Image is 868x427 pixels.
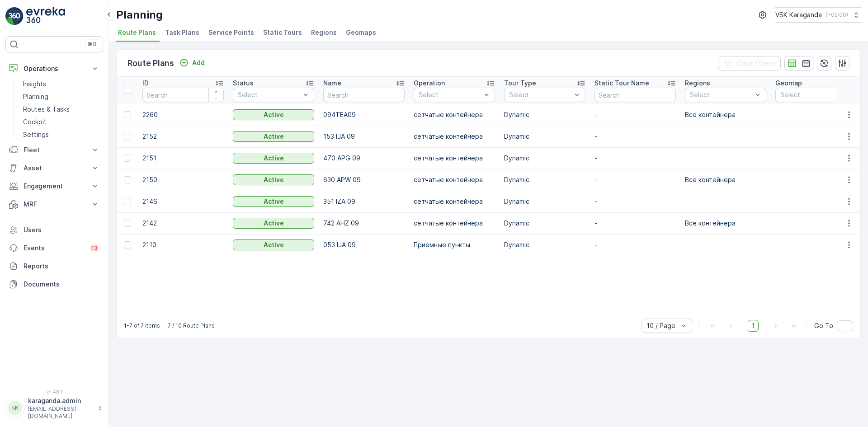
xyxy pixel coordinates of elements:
[24,280,99,289] p: Documents
[24,200,85,209] p: MRF
[748,320,759,332] span: 1
[409,104,500,126] td: сетчатыe контейнера
[500,126,590,147] td: Dynamic
[5,257,103,275] a: Reports
[690,90,752,99] p: Select
[168,322,215,329] p: 7 / 10 Route Plans
[24,225,99,235] p: Users
[594,154,676,163] p: -
[5,141,103,159] button: Fleet
[233,131,314,142] button: Active
[233,79,254,88] p: Status
[419,90,481,99] p: Select
[500,169,590,191] td: Dynamic
[19,90,103,103] a: Planning
[233,174,314,185] button: Active
[233,218,314,229] button: Active
[233,196,314,207] button: Active
[91,244,98,252] p: 13
[500,191,590,212] td: Dynamic
[264,197,284,206] p: Active
[5,7,24,25] img: logo
[124,111,131,118] div: Toggle Row Selected
[264,132,284,141] p: Active
[500,212,590,234] td: Dynamic
[346,28,376,37] span: Geomaps
[311,28,337,37] span: Regions
[138,169,228,191] td: 2150
[23,92,48,101] p: Planning
[594,88,676,102] input: Search
[24,145,85,155] p: Fleet
[23,80,46,89] p: Insights
[138,234,228,256] td: 2110
[509,90,571,99] p: Select
[192,58,205,67] p: Add
[138,212,228,234] td: 2142
[500,104,590,126] td: Dynamic
[142,79,149,88] p: ID
[775,79,802,88] p: Geomap
[127,57,174,70] p: Route Plans
[24,164,85,173] p: Asset
[138,126,228,147] td: 2152
[23,117,47,127] p: Cockpit
[594,79,649,88] p: Static Tour Name
[23,105,70,114] p: Routes & Tasks
[5,275,103,293] a: Documents
[594,132,676,141] p: -
[5,177,103,195] button: Engagement
[138,147,228,169] td: 2151
[138,191,228,212] td: 2146
[414,79,445,88] p: Operation
[264,110,284,119] p: Active
[594,175,676,184] p: -
[409,126,500,147] td: сетчатыe контейнера
[264,219,284,228] p: Active
[775,7,861,23] button: VSK Karaganda(+05:00)
[124,220,131,227] div: Toggle Row Selected
[26,7,65,25] img: logo_light-DOdMpM7g.png
[594,240,676,249] p: -
[500,234,590,256] td: Dynamic
[504,79,536,88] p: Tour Type
[775,10,822,19] p: VSK Karaganda
[124,322,160,329] p: 1-7 of 7 items
[5,389,103,394] span: v 1.48.1
[118,28,156,37] span: Route Plans
[680,212,771,234] td: Все контейнера
[409,234,500,256] td: Приемные пункты
[24,244,84,253] p: Events
[264,154,284,163] p: Active
[409,147,500,169] td: сетчатыe контейнера
[24,262,99,271] p: Reports
[319,147,409,169] td: 470 APG 09
[5,60,103,78] button: Operations
[124,133,131,140] div: Toggle Row Selected
[28,405,93,420] p: [EMAIL_ADDRESS][DOMAIN_NAME]
[736,59,775,68] p: Clear Filters
[594,219,676,228] p: -
[233,109,314,120] button: Active
[124,176,131,183] div: Toggle Row Selected
[319,104,409,126] td: 094TEA09
[409,169,500,191] td: сетчатыe контейнера
[116,8,163,22] p: Planning
[124,155,131,162] div: Toggle Row Selected
[594,110,676,119] p: -
[323,88,405,102] input: Search
[826,11,848,19] p: ( +05:00 )
[124,241,131,249] div: Toggle Row Selected
[5,195,103,213] button: MRF
[5,239,103,257] a: Events13
[19,116,103,128] a: Cockpit
[233,153,314,164] button: Active
[233,239,314,250] button: Active
[319,191,409,212] td: 351 IZA 09
[88,41,97,48] p: ⌘B
[680,104,771,126] td: Все контейнера
[323,79,341,88] p: Name
[8,401,22,415] div: KK
[319,169,409,191] td: 630 APW 09
[208,28,254,37] span: Service Points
